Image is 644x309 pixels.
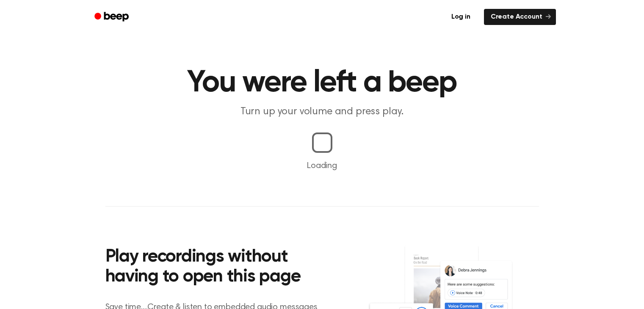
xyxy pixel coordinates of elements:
[10,160,634,172] p: Loading
[443,7,479,27] a: Log in
[105,68,539,98] h1: You were left a beep
[160,105,485,119] p: Turn up your volume and press play.
[105,247,334,287] h2: Play recordings without having to open this page
[484,9,556,25] a: Create Account
[88,9,136,25] a: Beep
